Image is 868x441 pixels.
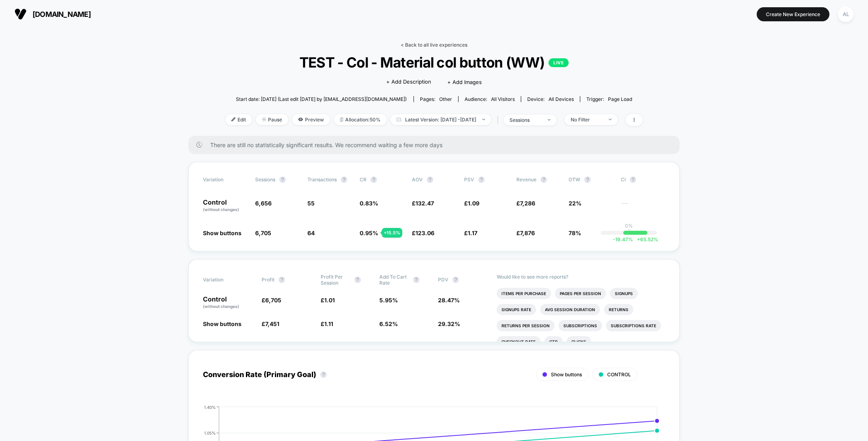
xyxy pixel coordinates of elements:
[586,96,632,102] div: Trigger:
[379,320,398,327] span: 6.52 %
[391,114,491,125] span: Latest Version: [DATE] - [DATE]
[255,200,272,207] span: 6,656
[412,230,434,236] span: £
[630,176,636,183] button: ?
[210,142,663,148] span: There are still no statistically significant results. We recommend waiting a few more days
[520,200,535,207] span: 7,286
[340,117,343,122] img: rebalance
[262,117,266,121] img: end
[321,320,333,327] span: £
[203,274,247,286] span: Variation
[371,176,377,183] button: ?
[360,200,378,207] span: 0.83 %
[203,199,247,213] p: Control
[621,176,665,183] span: CI
[279,176,286,183] button: ?
[545,336,563,347] li: Ctr
[464,200,479,207] span: £
[321,274,350,286] span: Profit Per Session
[495,114,504,126] span: |
[628,229,630,235] p: |
[838,6,854,22] div: AL
[497,320,555,331] li: Returns Per Session
[447,79,482,85] span: + Add Images
[516,200,535,207] span: £
[637,236,640,242] span: +
[521,96,580,102] span: Device:
[610,288,638,299] li: Signups
[482,119,485,120] img: end
[382,228,402,238] div: + 15.5 %
[255,230,271,236] span: 6,705
[516,230,535,236] span: £
[354,277,361,283] button: ?
[255,176,275,183] span: Sessions
[438,297,460,304] span: 28.47 %
[292,114,330,125] span: Preview
[497,336,540,347] li: Checkout Rate
[203,207,239,212] span: (without changes)
[468,200,479,207] span: 1.09
[520,230,535,236] span: 7,876
[379,274,409,286] span: Add To Cart Rate
[265,320,279,327] span: 7,451
[246,54,622,71] span: TEST - Col - Material col button (WW)
[549,96,574,102] span: all devices
[321,297,335,304] span: £
[420,96,452,102] div: Pages:
[548,119,551,121] img: end
[497,304,536,315] li: Signups Rate
[401,42,467,48] a: < Back to all live experiences
[569,230,581,236] span: 78%
[360,176,366,183] span: CR
[397,117,401,121] img: calendar
[412,176,423,183] span: AOV
[439,96,452,102] span: other
[540,176,547,183] button: ?
[465,96,515,102] div: Audience:
[551,371,582,377] span: Show buttons
[324,297,335,304] span: 1.01
[307,200,315,207] span: 55
[324,320,333,327] span: 1.11
[320,371,327,378] button: ?
[265,297,281,304] span: 6,705
[516,176,536,183] span: Revenue
[341,176,347,183] button: ?
[569,176,613,183] span: OTW
[225,114,252,125] span: Edit
[438,320,460,327] span: 29.32 %
[307,176,337,183] span: Transactions
[379,297,398,304] span: 5.95 %
[33,10,91,18] span: [DOMAIN_NAME]
[427,176,433,183] button: ?
[307,230,315,236] span: 64
[452,277,459,283] button: ?
[468,230,477,236] span: 1.17
[835,6,856,23] button: AL
[559,320,602,331] li: Subscriptions
[262,297,281,304] span: £
[262,320,279,327] span: £
[203,296,254,310] p: Control
[540,304,600,315] li: Avg Session Duration
[231,117,235,121] img: edit
[203,176,247,183] span: Variation
[549,58,569,67] p: LIVE
[625,223,633,229] p: 0%
[757,7,829,21] button: Create New Experience
[278,277,285,283] button: ?
[567,336,591,347] li: Clicks
[497,274,665,280] p: Would like to see more reports?
[203,304,239,309] span: (without changes)
[621,201,665,213] span: ---
[510,117,542,123] div: sessions
[633,236,658,242] span: 65.52 %
[608,96,632,102] span: Page Load
[262,277,274,283] span: Profit
[613,236,633,242] span: -19.47 %
[584,176,591,183] button: ?
[204,404,216,409] tspan: 1.40%
[464,176,474,183] span: PSV
[14,8,27,20] img: Visually logo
